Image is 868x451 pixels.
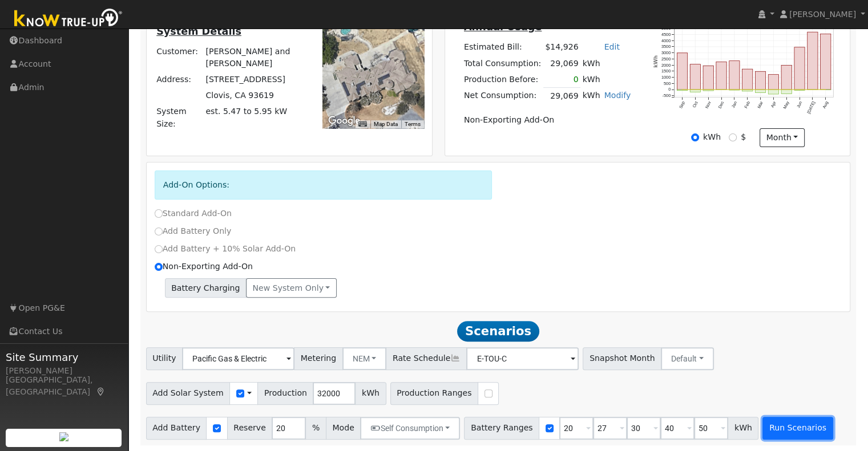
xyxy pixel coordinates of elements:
[604,42,620,51] a: Edit
[358,120,366,128] button: Keyboard shortcuts
[342,347,387,370] button: NEM
[668,87,671,92] text: 0
[661,50,671,55] text: 3000
[543,55,580,71] td: 29,069
[360,417,460,440] button: Self Consumption
[782,100,790,110] text: May
[6,350,122,365] span: Site Summary
[744,100,751,109] text: Feb
[703,90,713,91] rect: onclick=""
[325,113,363,128] img: Google
[462,88,543,104] td: Net Consumption:
[146,347,183,370] span: Utility
[721,89,722,91] circle: onclick=""
[770,100,777,109] text: Apr
[583,347,661,370] span: Snapshot Month
[405,121,421,127] a: Terms (opens in new tab)
[466,347,579,370] input: Select a Rate Schedule
[661,68,671,74] text: 1500
[773,89,774,91] circle: onclick=""
[182,347,294,370] input: Select a Utility
[155,225,232,237] label: Add Battery Only
[741,131,746,143] label: $
[768,75,778,90] rect: onclick=""
[661,44,671,49] text: 3500
[762,417,833,440] button: Run Scenarios
[703,66,713,90] rect: onclick=""
[543,88,580,104] td: 29,069
[717,100,725,109] text: Dec
[729,90,740,90] rect: onclick=""
[155,170,492,200] div: Add-On Options:
[155,43,204,71] td: Customer:
[6,374,122,398] div: [GEOGRAPHIC_DATA], [GEOGRAPHIC_DATA]
[692,100,699,108] text: Oct
[661,56,671,62] text: 2500
[257,382,313,405] span: Production
[146,382,231,405] span: Add Solar System
[155,72,204,88] td: Address:
[580,55,633,71] td: kWh
[825,89,826,91] circle: onclick=""
[155,104,204,132] td: System Size:
[756,90,766,92] rect: onclick=""
[703,131,721,143] label: kWh
[661,75,671,80] text: 1000
[808,32,818,90] rect: onclick=""
[155,243,296,255] label: Add Battery + 10% Solar Add-On
[205,107,287,116] span: est. 5.47 to 5.95 kW
[781,90,792,94] rect: onclick=""
[821,34,831,90] rect: onclick=""
[716,62,726,90] rect: onclick=""
[604,91,631,100] a: Modify
[691,133,699,141] input: kWh
[730,100,738,109] text: Jan
[462,55,543,71] td: Total Consumption:
[661,26,671,31] text: 5000
[155,263,163,271] input: Non-Exporting Add-On
[742,90,753,91] rect: onclick=""
[6,365,122,377] div: [PERSON_NAME]
[677,90,687,91] rect: onclick=""
[543,39,580,55] td: $14,926
[822,100,830,109] text: Aug
[664,81,671,86] text: 500
[155,209,163,217] input: Standard Add-On
[204,43,306,71] td: [PERSON_NAME] and [PERSON_NAME]
[794,90,805,90] rect: onclick=""
[768,90,778,94] rect: onclick=""
[794,47,805,90] rect: onclick=""
[677,53,687,90] rect: onclick=""
[812,89,814,91] circle: onclick=""
[355,382,386,405] span: kWh
[781,65,792,90] rect: onclick=""
[786,89,788,91] circle: onclick=""
[155,227,163,235] input: Add Battery Only
[661,63,671,68] text: 2000
[204,88,306,104] td: Clovis, CA 93619
[756,71,766,90] rect: onclick=""
[653,55,659,68] text: kWh
[580,71,602,88] td: kWh
[462,112,632,128] td: Non-Exporting Add-On
[729,133,737,141] input: $
[462,71,543,88] td: Production Before:
[678,100,686,109] text: Sep
[227,417,273,440] span: Reserve
[543,71,580,88] td: 0
[681,89,683,91] circle: onclick=""
[760,128,805,148] button: month
[462,39,543,55] td: Estimated Bill:
[155,245,163,253] input: Add Battery + 10% Solar Add-On
[325,113,363,128] a: Open this area in Google Maps (opens a new window)
[326,417,361,440] span: Mode
[661,38,671,43] text: 4000
[146,417,207,440] span: Add Battery
[156,26,241,37] u: System Details
[757,100,765,109] text: Mar
[246,278,337,298] button: New system only
[204,72,306,88] td: [STREET_ADDRESS]
[661,347,714,370] button: Default
[155,208,232,220] label: Standard Add-On
[305,417,326,440] span: %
